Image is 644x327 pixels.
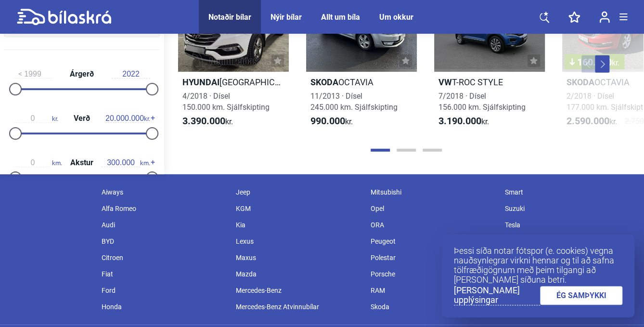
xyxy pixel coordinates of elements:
[434,77,545,88] h2: T-ROC STYLE
[13,114,58,123] span: kr.
[365,233,500,249] div: Peugeot
[500,200,634,217] div: Suzuki
[423,149,442,152] button: Page 3
[365,217,500,233] div: ORA
[13,158,62,167] span: km.
[182,92,270,112] span: 4/2018 · Dísel 150.000 km. Sjálfskipting
[97,184,231,200] div: Aiways
[97,282,231,299] div: Ford
[612,58,619,67] span: kr.
[97,299,231,315] div: Honda
[68,159,96,167] span: Akstur
[231,249,365,266] div: Maxus
[270,13,302,22] a: Nýir bílar
[71,115,92,122] span: Verð
[365,266,500,282] div: Porsche
[182,116,233,127] span: kr.
[500,184,634,200] div: Smart
[231,217,365,233] div: Kia
[454,246,622,285] p: Þessi síða notar fótspor (e. cookies) vegna nauðsynlegrar virkni hennar og til að safna tölfræðig...
[365,200,500,217] div: Opel
[306,77,417,88] h2: OCTAVIA
[540,286,623,305] a: ÉG SAMÞYKKI
[231,266,365,282] div: Mazda
[321,13,360,22] a: Allt um bíla
[97,249,231,266] div: Citroen
[231,184,365,200] div: Jeep
[438,116,489,127] span: kr.
[567,116,617,127] span: kr.
[102,158,150,167] span: km.
[105,114,150,123] span: kr.
[500,233,634,249] div: Toyota
[67,70,96,78] span: Árgerð
[454,286,540,305] a: [PERSON_NAME] upplýsingar
[371,149,390,152] button: Page 1
[182,115,225,127] b: 3.390.000
[310,92,398,112] span: 11/2013 · Dísel 245.000 km. Sjálfskipting
[231,299,365,315] div: Mercedes-Benz Atvinnubílar
[379,13,413,22] a: Um okkur
[397,149,416,152] button: Page 2
[310,115,345,127] b: 990.000
[365,282,500,299] div: RAM
[567,115,609,127] b: 2.590.000
[595,55,609,73] button: Next
[365,249,500,266] div: Polestar
[599,11,610,23] img: user-login.svg
[310,116,353,127] span: kr.
[97,233,231,249] div: BYD
[97,266,231,282] div: Fiat
[569,57,619,67] span: 160.000
[567,77,594,87] b: Skoda
[208,13,251,22] a: Notaðir bílar
[365,184,500,200] div: Mitsubishi
[581,55,596,73] button: Previous
[500,217,634,233] div: Tesla
[97,200,231,217] div: Alfa Romeo
[438,77,452,87] b: VW
[231,233,365,249] div: Lexus
[438,92,526,112] span: 7/2018 · Dísel 156.000 km. Sjálfskipting
[231,282,365,299] div: Mercedes-Benz
[310,77,338,87] b: Skoda
[438,115,481,127] b: 3.190.000
[365,299,500,315] div: Skoda
[97,217,231,233] div: Audi
[182,77,219,87] b: Hyundai
[178,77,289,88] h2: [GEOGRAPHIC_DATA]
[231,200,365,217] div: KGM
